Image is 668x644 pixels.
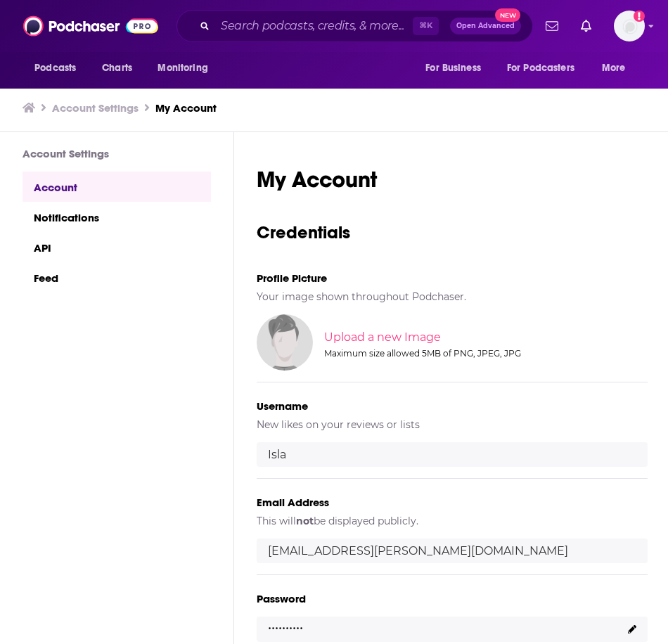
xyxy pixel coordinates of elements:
[257,271,648,285] h5: Profile Picture
[257,496,648,509] h5: Email Address
[23,262,211,292] a: Feed
[416,55,499,82] button: open menu
[425,58,481,78] span: For Business
[634,11,645,22] svg: Add a profile image
[102,58,132,78] span: Charts
[257,399,648,413] h5: Username
[614,11,645,41] span: Logged in as Isla
[23,202,211,232] a: Notifications
[614,11,645,41] img: User Profile
[23,13,158,39] img: Podchaser - Follow, Share and Rate Podcasts
[158,58,207,78] span: Monitoring
[257,592,648,605] h5: Password
[257,166,648,193] h1: My Account
[23,147,211,160] h3: Account Settings
[155,101,217,115] a: My Account
[257,442,648,467] input: username
[602,58,626,78] span: More
[23,232,211,262] a: API
[93,55,141,82] a: Charts
[257,515,648,527] h5: This will be displayed publicly.
[507,58,574,78] span: For Podcasters
[296,515,314,527] b: not
[52,101,139,115] a: Account Settings
[257,221,648,243] h3: Credentials
[257,539,648,563] input: email
[257,290,648,303] h5: Your image shown throughout Podchaser.
[450,18,521,34] button: Open AdvancedNew
[23,172,211,202] a: Account
[215,15,413,37] input: Search podcasts, credits, & more...
[592,55,643,82] button: open menu
[34,58,76,78] span: Podcasts
[176,10,533,42] div: Search podcasts, credits, & more...
[25,55,94,82] button: open menu
[413,17,439,35] span: ⌘ K
[324,348,645,359] div: Maximum size allowed 5MB of PNG, JPEG, JPG
[498,55,595,82] button: open menu
[614,11,645,41] button: Show profile menu
[257,418,648,431] h5: New likes on your reviews or lists
[268,613,303,633] p: ..........
[495,8,520,22] span: New
[148,55,226,82] button: open menu
[540,14,564,38] a: Show notifications dropdown
[456,22,515,30] span: Open Advanced
[575,14,597,38] a: Show notifications dropdown
[257,314,313,371] img: Your profile image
